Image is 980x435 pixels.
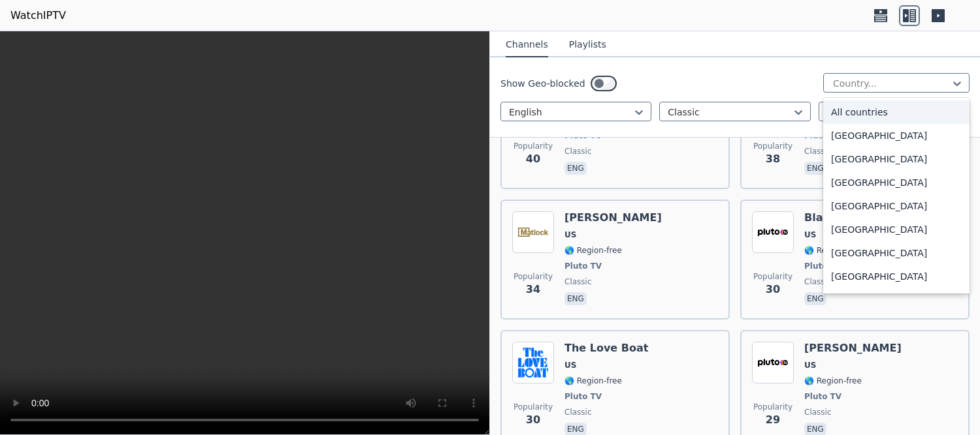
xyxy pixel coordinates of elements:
div: [GEOGRAPHIC_DATA] [823,194,970,218]
button: Channels [506,33,548,57]
span: US [804,360,816,370]
p: eng [564,162,587,175]
div: [GEOGRAPHIC_DATA] [823,147,970,171]
label: Show Geo-blocked [500,77,585,90]
span: classic [564,146,592,157]
span: 34 [526,282,540,297]
div: [GEOGRAPHIC_DATA] [823,171,970,194]
span: Popularity [514,271,553,282]
img: Matlock [512,211,554,253]
span: Pluto TV [804,261,841,271]
span: Popularity [753,141,792,151]
span: Popularity [514,402,553,412]
div: [GEOGRAPHIC_DATA] [823,241,970,265]
span: 🌎 Region-free [564,245,622,256]
h6: [PERSON_NAME] [564,211,662,224]
div: Aruba [823,288,970,312]
span: classic [804,277,832,287]
div: [GEOGRAPHIC_DATA] [823,218,970,241]
span: 30 [526,412,540,428]
button: Playlists [569,33,606,57]
p: eng [804,292,826,305]
span: 🌎 Region-free [804,376,862,386]
span: classic [804,407,832,417]
span: US [564,360,576,370]
p: eng [564,292,587,305]
span: 🌎 Region-free [804,245,862,256]
div: [GEOGRAPHIC_DATA] [823,265,970,288]
span: Popularity [753,402,792,412]
div: [GEOGRAPHIC_DATA] [823,124,970,147]
span: 30 [766,282,780,297]
span: 🌎 Region-free [564,376,622,386]
span: Popularity [753,271,792,282]
img: The Love Boat [512,342,554,383]
div: All countries [823,100,970,124]
span: 29 [766,412,780,428]
h6: Black Classics [804,211,887,224]
h6: [PERSON_NAME] [804,342,902,355]
span: 40 [526,151,540,167]
span: classic [804,146,832,157]
span: classic [564,277,592,287]
p: eng [804,162,826,175]
h6: The Love Boat [564,342,648,355]
span: 38 [766,151,780,167]
span: Pluto TV [564,391,602,402]
img: Matlock [752,342,794,383]
span: classic [564,407,592,417]
span: Pluto TV [564,261,602,271]
span: Popularity [514,141,553,151]
img: Black Classics [752,211,794,253]
span: US [564,230,576,240]
span: US [804,230,816,240]
a: WatchIPTV [10,8,66,23]
span: Pluto TV [804,391,841,402]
